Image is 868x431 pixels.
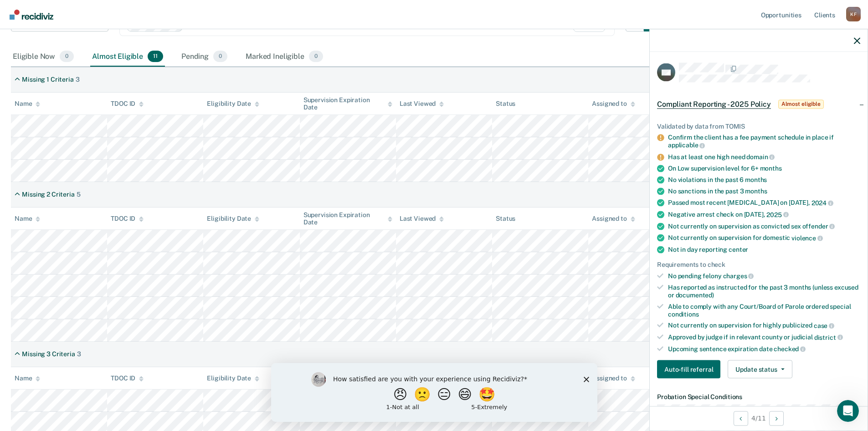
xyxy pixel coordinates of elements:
[496,215,515,223] div: Status
[668,187,860,195] div: No sanctions in the past 3
[22,191,74,198] div: Missing 2 Criteria
[303,211,392,227] div: Supervision Expiration Date
[668,165,860,172] div: On Low supervision level for 6+
[244,47,325,67] div: Marked Ineligible
[668,199,860,207] div: Passed most recent [MEDICAL_DATA] on [DATE],
[111,374,144,382] div: TDOC ID
[400,215,444,223] div: Last Viewed
[592,100,635,108] div: Assigned to
[22,350,75,358] div: Missing 3 Criteria
[846,7,861,21] button: Profile dropdown button
[15,100,40,108] div: Name
[657,360,724,379] a: Navigate to form link
[668,176,860,184] div: No violations in the past 6
[837,400,859,422] iframe: Intercom live chat
[650,89,868,119] div: Compliant Reporting - 2025 PolicyAlmost eligible
[76,76,80,83] div: 3
[213,51,227,62] span: 0
[802,223,835,230] span: offender
[791,234,823,241] span: violence
[812,199,833,207] span: 2024
[668,153,860,161] div: Has at least one high need domain
[15,215,40,223] div: Name
[10,10,53,20] img: Recidiviz
[657,360,720,379] button: Auto-fill referral
[766,211,788,218] span: 2025
[668,322,860,330] div: Not currently on supervision for highly publicized
[400,100,444,108] div: Last Viewed
[668,310,699,317] span: conditions
[592,374,635,382] div: Assigned to
[668,345,860,353] div: Upcoming sentence expiration date
[728,360,792,379] button: Update status
[77,350,81,358] div: 3
[769,411,784,426] button: Next Opportunity
[650,406,868,430] div: 4 / 11
[774,345,806,353] span: checked
[668,302,860,318] div: Able to comply with any Court/Board of Parole ordered special
[180,47,229,67] div: Pending
[111,215,144,223] div: TDOC ID
[668,245,860,253] div: Not in day reporting
[846,7,861,21] div: K F
[668,333,860,341] div: Approved by judge if in relevant county or judicial
[745,176,767,183] span: months
[734,411,748,426] button: Previous Opportunity
[111,100,144,108] div: TDOC ID
[303,96,392,112] div: Supervision Expiration Date
[657,260,860,268] div: Requirements to check
[77,191,81,198] div: 5
[778,99,824,109] span: Almost eligible
[814,322,834,329] span: case
[207,374,259,382] div: Eligibility Date
[668,284,860,299] div: Has reported as instructed for the past 3 months (unless excused or
[207,215,259,223] div: Eligibility Date
[15,374,40,382] div: Name
[676,291,714,298] span: documented)
[657,393,860,401] dt: Probation Special Conditions
[668,234,860,242] div: Not currently on supervision for domestic
[668,210,860,218] div: Negative arrest check on [DATE],
[60,51,74,62] span: 0
[668,134,860,149] div: Confirm the client has a fee payment schedule in place if applicable
[271,363,597,422] iframe: Survey by Kim from Recidiviz
[22,76,73,83] div: Missing 1 Criteria
[657,99,771,109] span: Compliant Reporting - 2025 Policy
[496,100,515,108] div: Status
[729,245,748,253] span: center
[592,215,635,223] div: Assigned to
[90,47,165,67] div: Almost Eligible
[148,51,163,62] span: 11
[745,187,767,195] span: months
[760,165,782,172] span: months
[309,51,323,62] span: 0
[814,333,843,341] span: district
[668,222,860,230] div: Not currently on supervision as convicted sex
[657,122,860,130] div: Validated by data from TOMIS
[207,100,259,108] div: Eligibility Date
[723,272,754,280] span: charges
[11,47,76,67] div: Eligible Now
[668,272,860,280] div: No pending felony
